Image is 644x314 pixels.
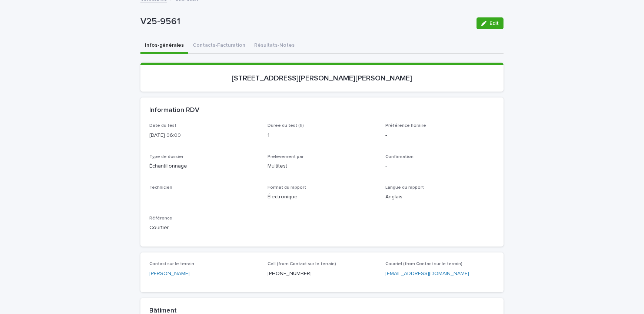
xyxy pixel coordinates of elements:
button: Résultats-Notes [250,38,299,54]
p: - [385,162,495,170]
p: [DATE] 06:00 [149,132,259,139]
span: Courriel (from Contact sur le terrain) [385,262,462,266]
span: Référence [149,216,172,221]
h2: Information RDV [149,106,199,115]
button: Contacts-Facturation [188,38,250,54]
button: Edit [477,17,504,29]
span: Langue du rapport [385,185,424,190]
p: [PHONE_NUMBER] [268,270,377,278]
span: Date du test [149,123,176,128]
span: Type de dossier [149,155,183,159]
span: Format du rapport [268,185,306,190]
span: Duree du test (h) [268,123,304,128]
p: Anglais [385,193,495,201]
span: Technicien [149,185,172,190]
p: [STREET_ADDRESS][PERSON_NAME][PERSON_NAME] [149,74,495,83]
span: Confirmation [385,155,414,159]
button: Infos-générales [140,38,188,54]
span: Contact sur le terrain [149,262,194,266]
p: V25-9561 [140,16,471,27]
p: Courtier [149,224,259,232]
p: - [385,132,495,139]
p: 1 [268,132,377,139]
a: [EMAIL_ADDRESS][DOMAIN_NAME] [385,271,469,276]
span: Prélèvement par [268,155,303,159]
span: Cell (from Contact sur le terrain) [268,262,336,266]
p: Électronique [268,193,377,201]
p: Échantillonnage [149,162,259,170]
a: [PERSON_NAME] [149,270,190,278]
p: - [149,193,259,201]
p: Multitest [268,162,377,170]
span: Edit [489,21,499,26]
span: Préférence horaire [385,123,426,128]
